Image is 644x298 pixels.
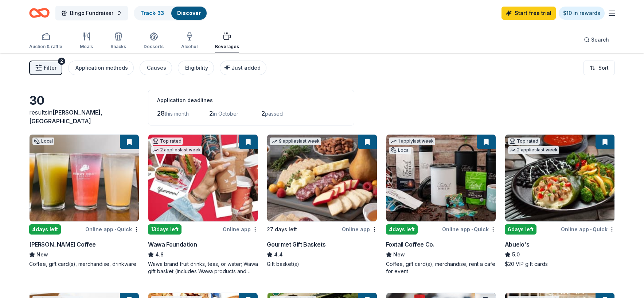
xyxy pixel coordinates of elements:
div: Snacks [110,44,126,50]
span: New [36,250,48,259]
button: Bingo Fundraiser [55,6,128,20]
div: 1 apply last week [389,138,435,145]
div: Alcohol [181,44,198,50]
span: passed [265,111,283,117]
div: 30 [29,93,139,108]
div: Meals [80,44,93,50]
div: Gift basket(s) [267,260,377,268]
button: Eligibility [178,61,214,75]
div: Desserts [144,44,164,50]
span: [PERSON_NAME], [GEOGRAPHIC_DATA] [29,109,102,125]
button: Just added [220,61,266,75]
div: Foxtail Coffee Co. [386,240,434,249]
div: 2 applies last week [508,146,559,154]
div: 2 [58,58,65,65]
span: • [114,227,116,232]
img: Image for Foxtail Coffee Co. [386,135,496,221]
a: Discover [177,10,201,16]
img: Image for Wawa Foundation [148,135,258,221]
div: 4 days left [386,224,418,235]
span: 4.4 [274,250,283,259]
button: Application methods [68,61,134,75]
div: Online app Quick [561,225,615,234]
div: 6 days left [505,224,536,235]
div: Coffee, gift card(s), merchandise, rent a cafe for event [386,260,496,275]
button: Filter2 [29,61,62,75]
span: Filter [44,63,56,72]
div: Gourmet Gift Baskets [267,240,325,249]
a: Image for Gourmet Gift Baskets9 applieslast week27 days leftOnline appGourmet Gift Baskets4.4Gift... [267,134,377,268]
span: Just added [231,65,261,71]
span: Bingo Fundraiser [70,9,113,18]
div: 2 applies last week [151,146,202,154]
button: Beverages [215,29,239,53]
span: in October [213,111,238,117]
button: Desserts [144,29,164,53]
button: Auction & raffle [29,29,62,53]
div: $20 VIP gift cards [505,260,615,268]
div: Abuelo's [505,240,530,249]
button: Meals [80,29,93,53]
span: 28 [157,109,165,117]
div: Wawa Foundation [148,240,197,249]
img: Image for Buddy Brew Coffee [30,135,139,221]
span: • [471,227,473,232]
span: Search [591,35,609,44]
div: Application deadlines [157,96,345,105]
button: Causes [140,61,172,75]
div: Online app [342,225,377,234]
div: Local [32,138,54,145]
a: Home [29,4,50,22]
div: 13 days left [148,224,182,235]
div: Wawa brand fruit drinks, teas, or water; Wawa gift basket (includes Wawa products and coupons) [148,260,258,275]
div: Beverages [215,44,239,50]
span: 4.8 [155,250,164,259]
span: Sort [598,63,609,72]
div: Local [389,147,411,154]
img: Image for Abuelo's [505,135,614,221]
span: 2 [261,109,265,117]
button: Alcohol [181,29,198,53]
div: Top rated [151,138,183,145]
div: Online app [223,225,258,234]
div: [PERSON_NAME] Coffee [29,240,96,249]
div: 27 days left [267,225,297,234]
span: in [29,109,102,125]
a: Image for Buddy Brew CoffeeLocal4days leftOnline app•Quick[PERSON_NAME] CoffeeNewCoffee, gift car... [29,134,139,268]
div: results [29,108,139,125]
div: Online app Quick [442,225,496,234]
span: 5.0 [512,250,520,259]
div: Auction & raffle [29,44,62,50]
button: Track· 33Discover [134,6,207,20]
div: Online app Quick [85,225,139,234]
a: Start free trial [501,7,556,20]
button: Sort [583,61,615,75]
div: 4 days left [29,224,61,235]
span: New [393,250,405,259]
a: Image for Abuelo's Top rated2 applieslast week6days leftOnline app•QuickAbuelo's5.0$20 VIP gift c... [505,134,615,268]
button: Search [578,32,615,47]
span: 2 [209,109,213,117]
div: Coffee, gift card(s), merchandise, drinkware [29,260,139,268]
div: Causes [147,63,166,72]
div: Top rated [508,138,540,145]
img: Image for Gourmet Gift Baskets [267,135,376,221]
div: Application methods [75,63,128,72]
button: Snacks [110,29,126,53]
span: this month [165,111,189,117]
a: Track· 33 [140,10,164,16]
a: $10 in rewards [559,7,605,20]
a: Image for Wawa FoundationTop rated2 applieslast week13days leftOnline appWawa Foundation4.8Wawa b... [148,134,258,275]
a: Image for Foxtail Coffee Co.1 applylast weekLocal4days leftOnline app•QuickFoxtail Coffee Co.NewC... [386,134,496,275]
span: • [590,227,592,232]
div: Eligibility [185,63,208,72]
div: 9 applies last week [270,138,321,145]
